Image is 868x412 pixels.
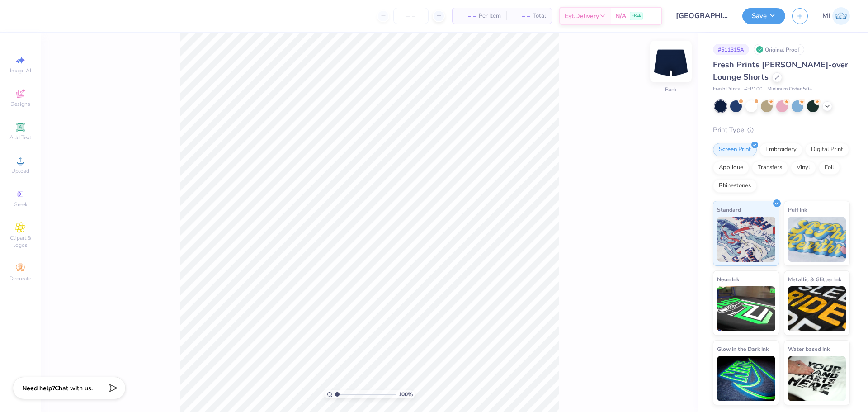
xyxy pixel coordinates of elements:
[11,167,29,175] span: Upload
[791,161,816,175] div: Vinyl
[713,125,850,135] div: Print Type
[752,161,788,175] div: Transfers
[767,85,812,93] span: Minimum Order: 50 +
[822,11,830,21] span: MI
[788,217,846,262] img: Puff Ink
[669,7,736,25] input: Untitled Design
[832,7,850,25] img: Ma. Isabella Adad
[713,59,848,82] span: Fresh Prints [PERSON_NAME]-over Lounge Shorts
[713,85,740,93] span: Fresh Prints
[713,161,749,175] div: Applique
[742,8,785,24] button: Save
[819,161,840,175] div: Foil
[713,44,749,55] div: # 511315A
[788,205,807,214] span: Puff Ink
[717,217,775,262] img: Standard
[615,11,626,21] span: N/A
[788,344,830,354] span: Water based Ink
[717,275,739,284] span: Neon Ink
[713,179,757,193] div: Rhinestones
[5,234,36,249] span: Clipart & logos
[713,143,757,156] div: Screen Print
[665,85,677,94] div: Back
[788,356,846,401] img: Water based Ink
[788,275,841,284] span: Metallic & Glitter Ink
[653,43,689,80] img: Back
[759,143,802,156] div: Embroidery
[10,67,31,74] span: Image AI
[565,11,599,21] span: Est. Delivery
[754,44,804,55] div: Original Proof
[717,356,775,401] img: Glow in the Dark Ink
[744,85,763,93] span: # FP100
[512,11,530,21] span: – –
[14,201,28,208] span: Greek
[717,205,741,214] span: Standard
[805,143,849,156] div: Digital Print
[632,13,641,19] span: FREE
[822,7,850,25] a: MI
[458,11,476,21] span: – –
[533,11,546,21] span: Total
[479,11,501,21] span: Per Item
[9,134,31,141] span: Add Text
[9,275,31,282] span: Decorate
[398,390,413,398] span: 100 %
[393,8,429,24] input: – –
[788,286,846,331] img: Metallic & Glitter Ink
[717,286,775,331] img: Neon Ink
[22,384,55,393] strong: Need help?
[55,384,93,393] span: Chat with us.
[10,100,30,108] span: Designs
[717,344,769,354] span: Glow in the Dark Ink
